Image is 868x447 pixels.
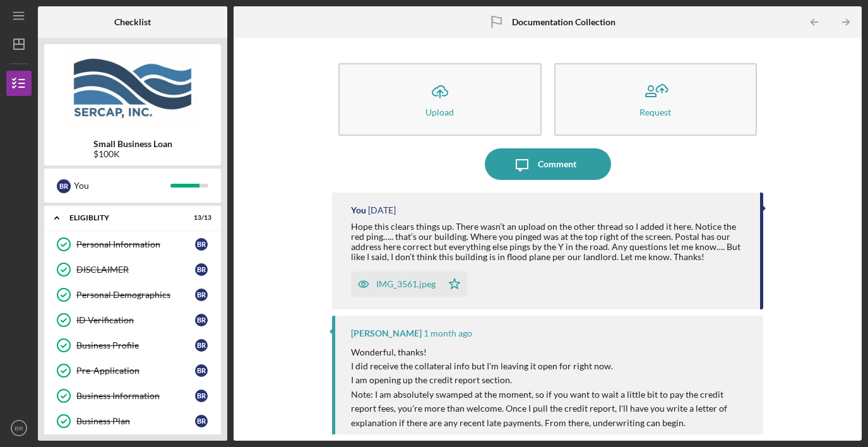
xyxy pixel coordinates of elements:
time: 2025-07-15 15:48 [424,328,472,338]
div: You [351,205,366,215]
div: Comment [538,148,576,180]
div: Pre-Application [76,366,195,376]
div: Upload [425,107,454,117]
button: IMG_3561.jpeg [351,271,467,297]
a: DISCLAIMERBR [51,257,215,282]
a: Personal InformationBR [51,232,215,257]
time: 2025-08-29 02:15 [368,205,396,215]
div: ID Verification [76,315,195,325]
div: B R [57,179,71,193]
div: Personal Demographics [76,290,195,300]
button: Comment [485,148,611,180]
a: Business ProfileBR [51,333,215,358]
div: $100K [93,149,172,159]
div: Business Plan [76,416,195,426]
div: Hope this clears things up. There wasn’t an upload on the other thread so I added it here. Notice... [351,222,747,262]
div: DISCLAIMER [76,265,195,275]
p: Note: I am absolutely swamped at the moment, so if you want to wait a little bit to pay the credi... [351,388,751,430]
div: 13 / 13 [189,214,211,222]
div: [PERSON_NAME] [351,328,422,338]
div: B R [195,263,208,276]
div: Personal Information [76,239,195,249]
a: Personal DemographicsBR [51,282,215,307]
div: Request [639,107,671,117]
text: BR [15,425,23,432]
div: B R [195,314,208,326]
div: B R [195,415,208,427]
a: Pre-ApplicationBR [51,358,215,383]
b: Documentation Collection [512,17,615,27]
a: Business InformationBR [51,383,215,408]
div: Business Information [76,391,195,401]
div: Eligiblity [69,214,180,222]
b: Small Business Loan [93,139,172,149]
div: B R [195,364,208,377]
div: B R [195,390,208,402]
div: You [74,175,170,196]
a: Business PlanBR [51,408,215,434]
p: Wonderful, thanks! [351,345,751,359]
a: ID VerificationBR [51,307,215,333]
div: B R [195,289,208,301]
img: Product logo [44,51,221,126]
b: Checklist [114,17,151,27]
div: B R [195,238,208,251]
button: Upload [338,63,541,136]
p: I am opening up the credit report section. [351,373,751,387]
p: I did receive the collateral info but I'm leaving it open for right now. [351,359,751,373]
button: Request [554,63,757,136]
div: B R [195,339,208,352]
div: Business Profile [76,340,195,350]
div: IMG_3561.jpeg [376,279,436,289]
button: BR [6,415,32,441]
